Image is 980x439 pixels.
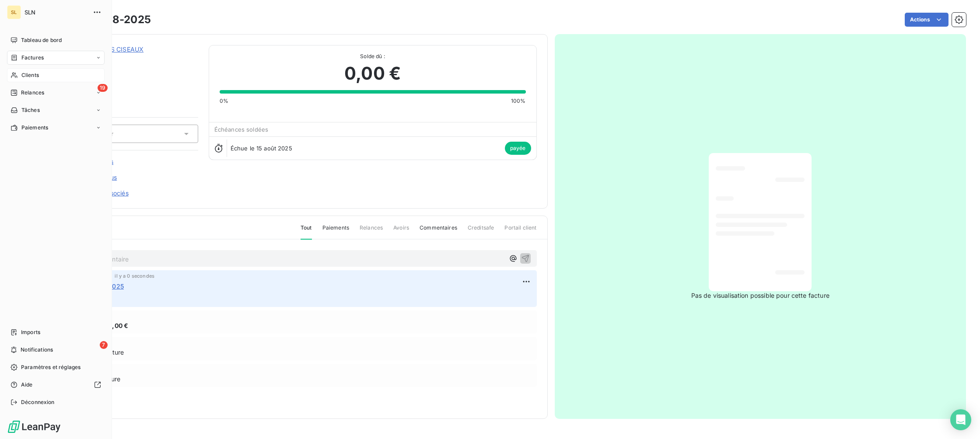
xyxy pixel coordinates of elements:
[21,328,40,336] span: Imports
[301,224,312,240] span: Tout
[115,273,154,279] span: il y a 0 secondes
[7,33,105,47] a: Tableau de bord
[24,9,87,16] span: SLN
[21,124,48,132] span: Paiements
[7,378,105,392] a: Aide
[21,381,33,389] span: Aide
[21,36,62,44] span: Tableau de bord
[393,224,409,239] span: Avoirs
[344,60,401,87] span: 0,00 €
[100,321,128,330] span: 366,00 €
[691,291,829,300] span: Pas de visualisation possible pour cette facture
[504,224,536,239] span: Portail client
[7,325,105,339] a: Imports
[7,51,105,65] a: Factures
[220,97,228,105] span: 0%
[21,346,53,354] span: Notifications
[100,341,108,349] span: 7
[220,52,526,60] span: Solde dû :
[468,224,494,239] span: Creditsafe
[905,13,948,27] button: Actions
[7,86,105,100] a: 19Relances
[21,106,40,114] span: Tâches
[511,97,526,105] span: 100%
[7,121,105,135] a: Paiements
[420,224,457,239] span: Commentaires
[21,89,44,97] span: Relances
[7,68,105,82] a: Clients
[7,420,61,434] img: Logo LeanPay
[950,409,971,430] div: Open Intercom Messenger
[69,56,198,63] span: 931
[7,360,105,374] a: Paramètres et réglages
[7,103,105,117] a: Tâches
[360,224,383,239] span: Relances
[21,54,44,62] span: Factures
[231,145,292,152] span: Échue le 15 août 2025
[505,142,531,155] span: payée
[21,71,39,79] span: Clients
[82,12,151,28] h3: 931-08-2025
[21,363,80,371] span: Paramètres et réglages
[21,398,55,406] span: Déconnexion
[214,126,269,133] span: Échéances soldées
[322,224,349,239] span: Paiements
[7,5,21,19] div: SL
[98,84,108,92] span: 19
